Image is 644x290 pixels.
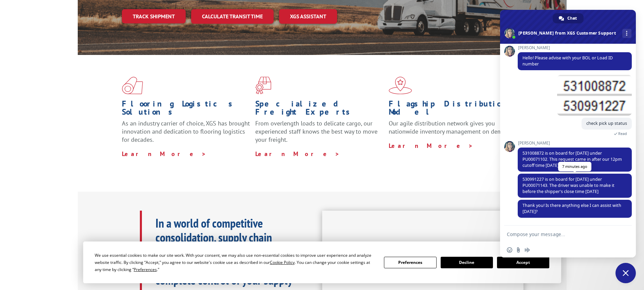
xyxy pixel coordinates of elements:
[522,202,621,214] span: Thank you! Is there anything else I can assist with [DATE]?
[191,9,274,24] a: Calculate transit time
[586,120,627,126] span: check pick up status
[83,241,561,283] div: Cookie Consent Prompt
[507,247,512,253] span: Insert an emoji
[255,119,384,150] p: From overlength loads to delicate cargo, our experienced staff knows the best way to move your fr...
[615,263,636,283] div: Close chat
[255,150,340,158] a: Learn More >
[255,77,271,94] img: xgs-icon-focused-on-flooring-red
[122,150,206,158] a: Learn More >
[134,267,157,272] span: Preferences
[622,29,631,38] div: More channels
[255,100,384,119] h1: Specialized Freight Experts
[122,119,250,143] span: As an industry carrier of choice, XGS has brought innovation and dedication to flooring logistics...
[95,252,376,273] div: We use essential cookies to make our site work. With your consent, we may also use non-essential ...
[507,231,614,237] textarea: Compose your message...
[522,150,622,168] span: 531008872 is on board for [DATE] under PU00071102. This request came in after our 12pm cutoff tim...
[279,9,337,24] a: XGS ASSISTANT
[525,247,530,253] span: Audio message
[497,257,549,268] button: Accept
[389,100,517,119] h1: Flagship Distribution Model
[389,77,412,94] img: xgs-icon-flagship-distribution-model-red
[384,257,436,268] button: Preferences
[122,100,250,119] h1: Flooring Logistics Solutions
[516,247,521,253] span: Send a file
[553,13,584,23] div: Chat
[567,13,577,23] span: Chat
[522,55,613,67] span: Hello! Please advise with your BOL or Load ID number
[441,257,493,268] button: Decline
[389,142,473,150] a: Learn More >
[522,176,614,194] span: 530991227 is on board for [DATE] under PU00071143. The driver was unable to make it before the sh...
[122,77,143,94] img: xgs-icon-total-supply-chain-intelligence-red
[389,119,514,135] span: Our agile distribution network gives you nationwide inventory management on demand.
[618,131,627,136] span: Read
[518,141,632,146] span: [PERSON_NAME]
[270,259,295,265] span: Cookie Policy
[122,9,186,23] a: Track shipment
[518,45,632,50] span: [PERSON_NAME]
